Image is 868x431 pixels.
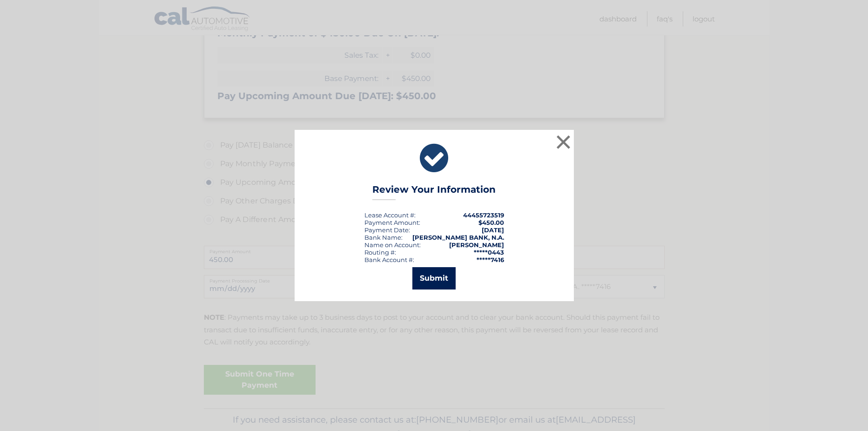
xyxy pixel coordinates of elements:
div: : [364,226,410,234]
button: Submit [412,267,456,290]
h3: Review Your Information [372,184,496,200]
div: Routing #: [364,249,396,256]
div: Payment Amount: [364,219,420,226]
button: × [554,133,573,151]
span: $450.00 [478,219,504,226]
div: Lease Account #: [364,211,416,219]
strong: [PERSON_NAME] BANK, N.A. [412,234,504,241]
strong: 44455723519 [463,211,504,219]
span: Payment Date [364,226,409,234]
div: Bank Account #: [364,256,414,263]
strong: [PERSON_NAME] [449,241,504,249]
span: [DATE] [482,226,504,234]
div: Name on Account: [364,241,421,249]
div: Bank Name: [364,234,403,241]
